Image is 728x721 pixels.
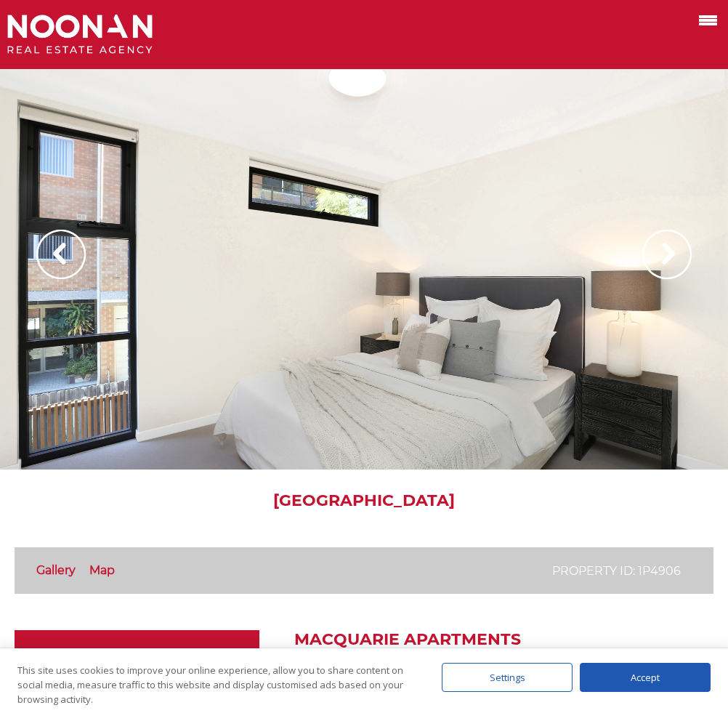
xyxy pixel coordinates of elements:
p: Property ID: 1P4906 [552,562,681,580]
a: Gallery [36,563,76,577]
div: Settings [442,663,573,692]
h2: Macquarie Apartments [294,630,713,649]
img: Noonan Real Estate Agency [7,15,153,55]
img: Arrow slider [36,230,86,279]
div: This site uses cookies to improve your online experience, allow you to share content on social me... [17,663,413,706]
h1: [GEOGRAPHIC_DATA] [15,491,713,510]
a: Map [89,563,115,577]
img: Arrow slider [642,230,692,279]
div: Accept [580,663,711,692]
